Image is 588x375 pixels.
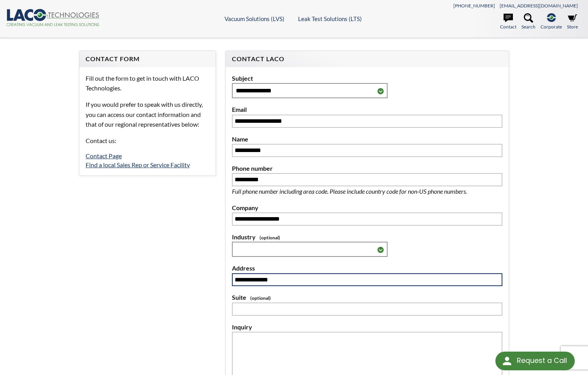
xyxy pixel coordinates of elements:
div: Request a Call [495,352,575,370]
label: Inquiry [232,322,502,332]
a: Contact Page [86,152,122,159]
p: Fill out the form to get in touch with LACO Technologies. [86,73,209,93]
label: Address [232,263,502,273]
span: Corporate [541,23,562,30]
label: Company [232,203,502,213]
label: Suite [232,292,502,302]
a: Contact [500,13,516,30]
label: Name [232,134,502,144]
a: Find a local Sales Rep or Service Facility [86,161,190,168]
label: Industry [232,232,502,242]
h4: Contact Form [86,55,209,63]
img: round button [501,355,513,367]
p: Full phone number including area code. Please include country code for non-US phone numbers. [232,186,493,196]
a: Search [521,13,535,30]
a: Leak Test Solutions (LTS) [298,15,362,22]
a: Vacuum Solutions (LVS) [225,15,284,22]
h4: Contact LACO [232,55,502,63]
label: Subject [232,73,502,83]
p: If you would prefer to speak with us directly, you can access our contact information and that of... [86,99,209,129]
label: Email [232,104,502,115]
label: Phone number [232,163,502,173]
p: Contact us: [86,136,209,146]
a: [PHONE_NUMBER] [453,3,495,9]
a: [EMAIL_ADDRESS][DOMAIN_NAME] [500,3,578,9]
a: Store [567,13,578,30]
div: Request a Call [517,352,567,370]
